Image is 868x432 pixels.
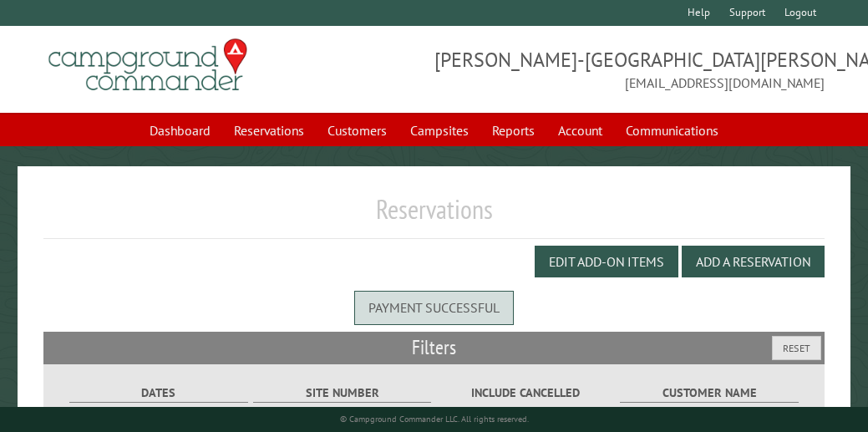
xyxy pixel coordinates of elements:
[772,336,821,360] button: Reset
[616,114,728,146] a: Communications
[437,384,615,420] label: Include Cancelled Reservations
[682,246,825,277] button: Add a Reservation
[548,114,612,146] a: Account
[253,384,431,403] label: Site Number
[43,33,252,98] img: Campground Commander
[69,384,247,403] label: Dates
[482,114,545,146] a: Reports
[140,114,221,146] a: Dashboard
[620,384,798,403] label: Customer Name
[535,246,678,277] button: Edit Add-on Items
[354,291,514,324] div: Payment successful
[317,114,397,146] a: Customers
[340,414,529,424] small: © Campground Commander LLC. All rights reserved.
[43,193,825,239] h1: Reservations
[434,46,825,93] span: [PERSON_NAME]-[GEOGRAPHIC_DATA][PERSON_NAME] [EMAIL_ADDRESS][DOMAIN_NAME]
[224,114,314,146] a: Reservations
[43,332,825,363] h2: Filters
[400,114,479,146] a: Campsites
